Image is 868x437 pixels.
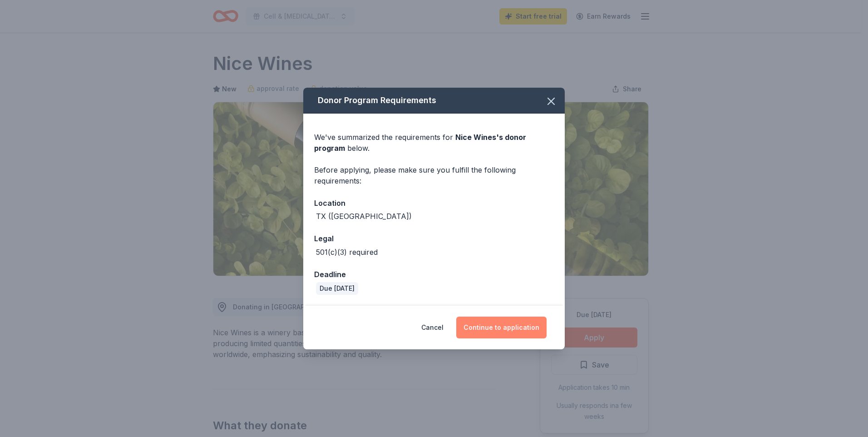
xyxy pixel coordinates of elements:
div: TX ([GEOGRAPHIC_DATA]) [316,211,412,222]
div: We've summarized the requirements for below. [314,132,554,154]
div: 501(c)(3) required [316,247,378,258]
div: Due [DATE] [316,282,358,295]
div: Deadline [314,268,554,280]
div: Location [314,197,554,209]
div: Before applying, please make sure you fulfill the following requirements: [314,164,554,186]
div: Donor Program Requirements [303,88,565,114]
div: Legal [314,233,554,244]
button: Continue to application [456,317,547,338]
button: Cancel [421,317,444,338]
